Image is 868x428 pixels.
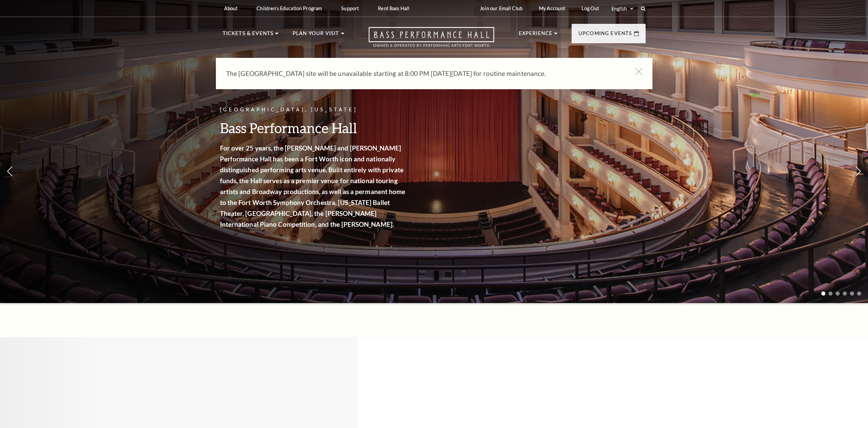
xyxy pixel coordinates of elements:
[224,5,238,11] p: About
[378,5,409,11] p: Rent Bass Hall
[220,144,406,228] strong: For over 25 years, the [PERSON_NAME] and [PERSON_NAME] Performance Hall has been a Fort Worth ico...
[519,29,553,42] p: Experience
[341,5,359,11] p: Support
[226,68,622,79] p: The [GEOGRAPHIC_DATA] site will be unavailable starting at 8:00 PM [DATE][DATE] for routine maint...
[223,29,274,42] p: Tickets & Events
[578,29,632,42] p: Upcoming Events
[220,119,408,137] h3: Bass Performance Hall
[256,5,322,11] p: Children's Education Program
[610,5,634,12] select: Select:
[293,29,339,42] p: Plan Your Visit
[220,106,408,114] p: [GEOGRAPHIC_DATA], [US_STATE]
